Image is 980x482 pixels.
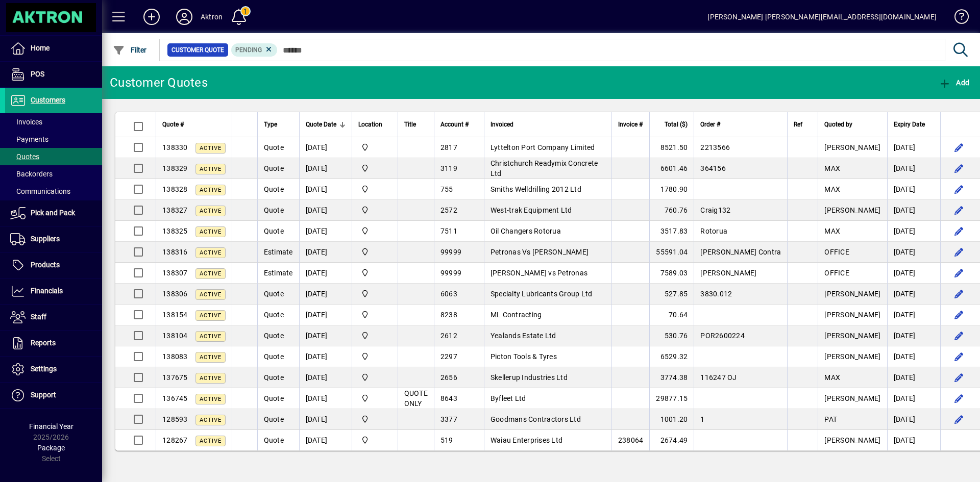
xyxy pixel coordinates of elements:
button: Edit [951,139,967,156]
span: 138325 [162,227,188,235]
td: 3774.38 [649,367,694,388]
div: Ref [794,119,812,130]
td: [DATE] [299,137,352,158]
span: 3119 [440,164,457,172]
span: 137675 [162,373,188,382]
button: Add [135,8,168,26]
span: West-trak Equipment Ltd [491,206,572,214]
span: 3830.012 [700,290,732,298]
span: [PERSON_NAME] [824,311,880,319]
button: Profile [168,8,201,26]
span: Oil Changers Rotorua [491,227,561,235]
span: 2656 [440,373,457,382]
span: [PERSON_NAME] Contra [700,248,781,256]
a: Backorders [5,165,102,183]
span: 138306 [162,290,188,298]
td: 3517.83 [649,221,694,242]
button: Edit [951,390,967,407]
span: 8238 [440,311,457,319]
span: Quotes [10,153,39,161]
span: Invoiced [491,119,513,130]
span: Title [404,119,416,130]
a: Payments [5,131,102,148]
span: Central [358,414,391,425]
span: Active [200,145,222,151]
td: [DATE] [299,284,352,305]
span: Estimate [264,269,293,277]
span: Quote [264,352,284,361]
td: 55591.04 [649,242,694,263]
span: Package [37,444,65,452]
span: 116247 OJ [700,373,737,382]
span: [PERSON_NAME] vs Petronas [491,269,587,277]
span: [PERSON_NAME] [824,143,880,151]
span: 138316 [162,248,188,256]
span: Pending [235,46,262,54]
span: Staff [31,313,46,321]
td: 530.76 [649,325,694,346]
span: Account # [440,119,469,130]
td: 6529.32 [649,346,694,367]
span: Home [31,44,50,52]
span: MAX [824,164,840,172]
div: Quote Date [306,119,346,130]
span: Customer Quote [171,45,224,55]
span: Central [358,142,391,153]
span: Quote [264,290,284,298]
td: [DATE] [887,221,940,242]
button: Edit [951,244,967,260]
span: [PERSON_NAME] [824,332,880,340]
span: Settings [31,365,57,373]
button: Edit [951,181,967,197]
td: 1780.90 [649,179,694,200]
span: Filter [113,46,147,54]
span: Rotorua [700,227,727,235]
td: [DATE] [299,179,352,200]
span: Quote [264,332,284,340]
a: Communications [5,183,102,200]
button: Add [936,73,972,92]
a: Pick and Pack [5,200,102,226]
span: MAX [824,227,840,235]
td: 8521.50 [649,137,694,158]
span: Central [358,393,391,404]
span: Quote [264,206,284,214]
div: Location [358,119,391,130]
span: Quoted by [824,119,852,130]
span: Central [358,246,391,258]
span: Payments [10,135,48,143]
span: 2817 [440,143,457,151]
span: Active [200,438,222,444]
span: Waiau Enterprises Ltd [491,436,562,444]
td: [DATE] [299,430,352,450]
span: POS [31,70,44,78]
td: [DATE] [887,325,940,346]
span: 99999 [440,269,461,277]
span: Craig132 [700,206,730,214]
span: Quote [264,311,284,319]
button: Filter [110,41,150,59]
span: Customers [31,96,65,104]
span: Active [200,291,222,298]
span: Quote [264,164,284,172]
span: Active [200,417,222,423]
span: 3377 [440,415,457,423]
span: Active [200,166,222,172]
span: Quote [264,415,284,423]
span: Quote [264,185,284,193]
span: Communications [10,187,70,195]
span: Picton Tools & Tyres [491,352,557,361]
a: Reports [5,331,102,356]
span: Expiry Date [894,119,925,130]
td: 70.64 [649,305,694,325]
span: Central [358,225,391,237]
a: Home [5,36,102,61]
span: Central [358,205,391,216]
span: Invoices [10,118,42,126]
span: Location [358,119,382,130]
span: MAX [824,185,840,193]
span: Total ($) [665,119,688,130]
div: Quote # [162,119,226,130]
span: [PERSON_NAME] [824,290,880,298]
span: Ref [794,119,802,130]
